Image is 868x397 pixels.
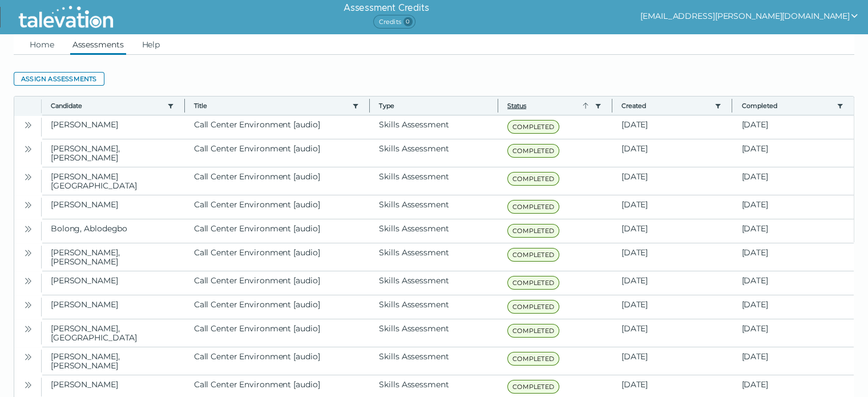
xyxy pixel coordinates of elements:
cds-icon: Open [23,324,33,334]
button: Assign assessments [14,72,104,86]
img: Talevation_Logo_Transparent_white.png [14,3,118,31]
clr-dg-cell: Call Center Environment [audio] [185,347,370,375]
button: Open [21,378,35,391]
cds-icon: Open [23,248,33,258]
clr-dg-cell: [DATE] [732,115,854,139]
cds-icon: Open [23,276,33,286]
clr-dg-cell: [PERSON_NAME] [42,295,185,319]
clr-dg-cell: [DATE] [612,295,733,319]
button: status filter [594,101,603,110]
button: Open [21,274,35,287]
clr-dg-cell: [DATE] [612,347,733,375]
button: Open [21,170,35,183]
clr-dg-cell: Skills Assessment [370,115,498,139]
button: Column resize handle [366,93,373,118]
button: Column resize handle [494,93,502,118]
clr-dg-cell: [PERSON_NAME], [GEOGRAPHIC_DATA] [42,319,185,347]
clr-dg-cell: Bolong, Ablodegbo [42,219,185,243]
clr-dg-cell: [DATE] [612,243,733,271]
span: Credits [373,15,415,29]
clr-dg-cell: [DATE] [732,319,854,347]
a: Assessments [70,34,126,55]
cds-icon: Open [23,380,33,390]
clr-dg-cell: [DATE] [732,347,854,375]
clr-dg-cell: Call Center Environment [audio] [185,319,370,347]
button: Open [21,118,35,131]
cds-icon: Open [23,173,33,182]
clr-dg-cell: Skills Assessment [370,139,498,167]
clr-dg-cell: [PERSON_NAME] [42,115,185,139]
button: show user actions [640,9,859,23]
button: Candidate [51,101,163,110]
clr-dg-cell: [DATE] [612,139,733,167]
cds-icon: Open [23,352,33,362]
clr-dg-cell: [DATE] [732,243,854,271]
clr-dg-cell: [DATE] [732,195,854,219]
button: Title [194,101,348,110]
cds-icon: Open [23,224,33,234]
clr-dg-cell: [DATE] [612,319,733,347]
a: Home [27,34,56,55]
clr-dg-cell: [PERSON_NAME][GEOGRAPHIC_DATA] [42,167,185,195]
clr-dg-cell: Skills Assessment [370,243,498,271]
cds-icon: Open [23,300,33,310]
button: Column resize handle [728,93,736,118]
clr-dg-cell: Call Center Environment [audio] [185,219,370,243]
button: Column resize handle [181,93,188,118]
button: Status [507,101,590,110]
clr-dg-cell: Skills Assessment [370,167,498,195]
clr-dg-cell: [PERSON_NAME] [42,195,185,219]
clr-dg-cell: [DATE] [732,271,854,295]
button: Open [21,350,35,363]
clr-dg-cell: Call Center Environment [audio] [185,167,370,195]
clr-dg-cell: [PERSON_NAME], [PERSON_NAME] [42,139,185,167]
clr-dg-cell: Skills Assessment [370,295,498,319]
clr-dg-cell: [DATE] [732,219,854,243]
clr-dg-cell: [PERSON_NAME], [PERSON_NAME] [42,243,185,271]
clr-dg-cell: Skills Assessment [370,271,498,295]
cds-icon: Open [23,121,33,130]
button: Open [21,322,35,335]
button: Column resize handle [608,93,616,118]
span: COMPLETED [507,324,559,338]
span: COMPLETED [507,300,559,314]
span: 0 [403,17,413,26]
cds-icon: Open [23,200,33,210]
clr-dg-cell: [DATE] [612,271,733,295]
span: COMPLETED [507,200,559,214]
clr-dg-cell: Call Center Environment [audio] [185,195,370,219]
clr-dg-cell: Call Center Environment [audio] [185,139,370,167]
button: Open [21,142,35,155]
clr-dg-cell: Call Center Environment [audio] [185,271,370,295]
a: Help [140,34,163,55]
button: Completed [741,101,832,110]
button: candidate filter [166,101,175,110]
span: COMPLETED [507,380,559,394]
span: COMPLETED [507,276,559,290]
clr-dg-cell: Call Center Environment [audio] [185,295,370,319]
clr-dg-cell: Call Center Environment [audio] [185,115,370,139]
button: completed filter [835,101,845,110]
clr-dg-cell: [PERSON_NAME] [42,271,185,295]
button: Open [21,198,35,211]
button: Open [21,246,35,259]
span: COMPLETED [507,172,559,186]
clr-dg-cell: Call Center Environment [audio] [185,243,370,271]
clr-dg-cell: [DATE] [612,115,733,139]
span: COMPLETED [507,248,559,262]
span: COMPLETED [507,352,559,366]
span: COMPLETED [507,224,559,238]
span: COMPLETED [507,120,559,134]
cds-icon: Open [23,145,33,154]
clr-dg-cell: [DATE] [732,295,854,319]
clr-dg-cell: [DATE] [732,139,854,167]
clr-dg-cell: [DATE] [732,167,854,195]
button: Open [21,298,35,311]
button: Created [621,101,710,110]
clr-dg-cell: Skills Assessment [370,195,498,219]
clr-dg-cell: [DATE] [612,195,733,219]
clr-dg-cell: [PERSON_NAME], [PERSON_NAME] [42,347,185,375]
clr-dg-cell: [DATE] [612,219,733,243]
button: title filter [351,101,360,110]
clr-dg-cell: [DATE] [612,167,733,195]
